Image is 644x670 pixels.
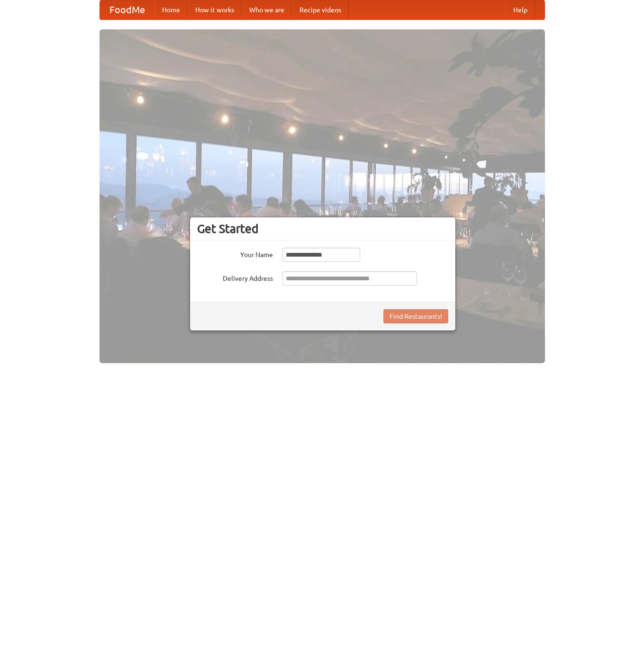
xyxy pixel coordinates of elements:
[154,0,188,19] a: Home
[197,271,273,283] label: Delivery Address
[292,0,349,19] a: Recipe videos
[506,0,535,19] a: Help
[100,0,154,19] a: FoodMe
[242,0,292,19] a: Who we are
[197,248,273,259] label: Your Name
[188,0,242,19] a: How it works
[383,309,448,323] button: Find Restaurants!
[197,222,448,236] h3: Get Started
